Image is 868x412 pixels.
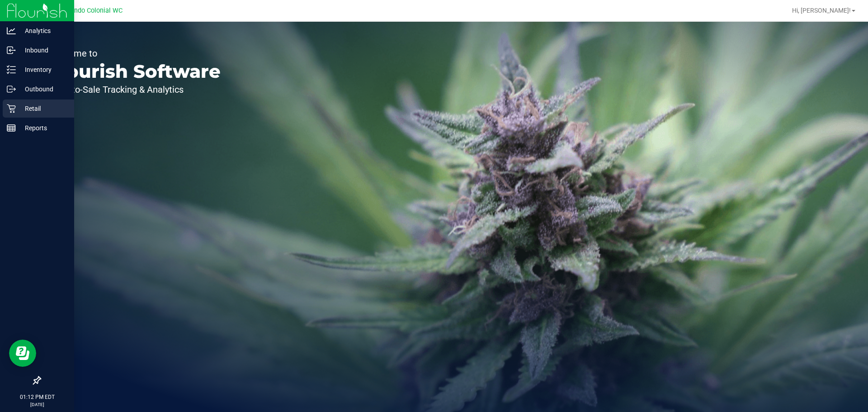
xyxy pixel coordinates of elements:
[9,340,36,367] iframe: Resource center
[4,401,70,408] p: [DATE]
[4,393,70,401] p: 01:12 PM EDT
[62,7,123,14] span: Orlando Colonial WC
[792,7,851,14] span: Hi, [PERSON_NAME]!
[7,46,16,55] inline-svg: Inbound
[49,62,221,81] p: Flourish Software
[16,103,70,114] p: Retail
[7,85,16,94] inline-svg: Outbound
[16,64,70,75] p: Inventory
[16,45,70,56] p: Inbound
[7,104,16,113] inline-svg: Retail
[16,25,70,36] p: Analytics
[16,123,70,133] p: Reports
[7,65,16,74] inline-svg: Inventory
[7,26,16,35] inline-svg: Analytics
[7,123,16,133] inline-svg: Reports
[16,84,70,95] p: Outbound
[49,85,221,94] p: Seed-to-Sale Tracking & Analytics
[49,49,221,58] p: Welcome to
